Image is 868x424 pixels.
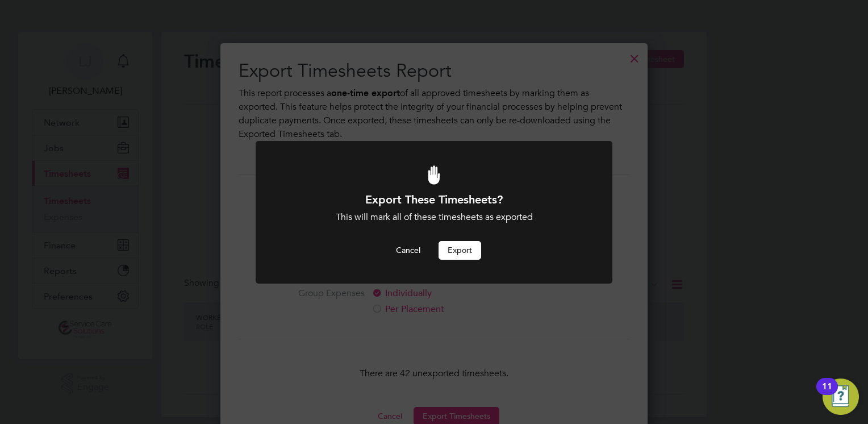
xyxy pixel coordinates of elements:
[286,192,582,207] h1: Export These Timesheets?
[822,386,832,401] div: 11
[439,241,481,259] button: Export
[823,379,859,415] button: Open Resource Center, 11 new notifications
[387,241,429,259] button: Cancel
[286,211,582,223] div: This will mark all of these timesheets as exported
